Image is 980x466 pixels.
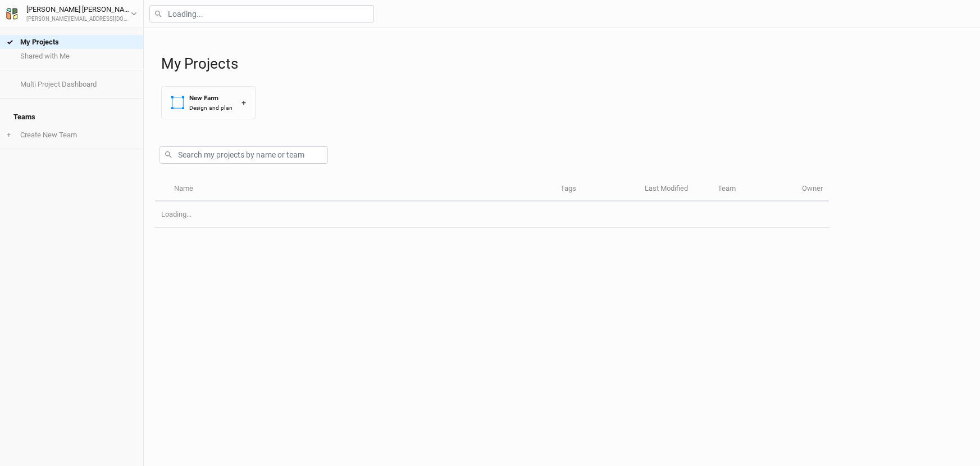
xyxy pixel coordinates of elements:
th: Team [712,177,796,201]
input: Loading... [149,5,374,23]
h1: My Projects [161,55,969,73]
button: New FarmDesign and plan+ [161,86,256,119]
th: Owner [796,177,829,201]
h4: Teams [7,106,136,128]
div: New Farm [189,93,233,103]
div: [PERSON_NAME][EMAIL_ADDRESS][DOMAIN_NAME] [26,15,131,24]
td: Loading... [155,201,829,228]
input: Search my projects by name or team [159,146,328,164]
th: Name [167,177,554,201]
div: + [241,97,246,109]
th: Last Modified [639,177,712,201]
div: [PERSON_NAME] [PERSON_NAME] [26,4,131,15]
th: Tags [554,177,639,201]
div: Design and plan [189,104,233,112]
button: [PERSON_NAME] [PERSON_NAME][PERSON_NAME][EMAIL_ADDRESS][DOMAIN_NAME] [6,3,138,24]
span: + [7,131,11,140]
